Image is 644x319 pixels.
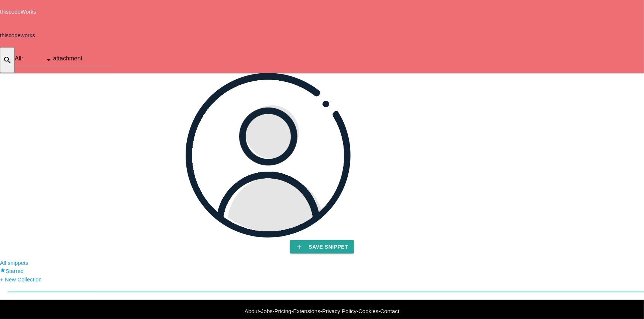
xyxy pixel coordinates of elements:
[261,308,273,314] a: Jobs
[542,73,551,97] i: home
[322,308,357,314] a: Privacy Policy
[358,308,378,314] a: Cookies
[6,268,24,274] span: Starred
[53,50,111,67] input: Search my snippets
[186,73,351,238] img: user.png
[290,240,354,253] a: addSave Snippet
[293,308,320,314] a: Extensions
[567,73,576,97] i: explore
[275,308,292,314] a: Pricing
[309,244,348,250] b: Save Snippet
[618,73,627,97] i: person
[3,48,12,72] i: search
[21,8,36,15] span: Works
[627,73,633,97] i: arrow_drop_down
[245,308,259,314] a: About
[380,308,399,314] a: Contact
[593,73,602,97] i: add
[296,240,303,253] i: add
